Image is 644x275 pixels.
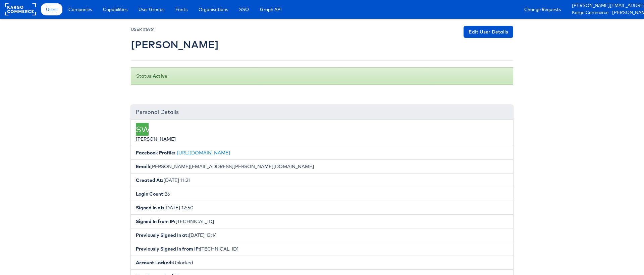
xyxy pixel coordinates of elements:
b: Email: [136,163,150,169]
span: Capabilities [103,6,127,13]
span: SSO [239,6,249,13]
li: [DATE] 11:21 [131,173,513,187]
a: Edit User Details [464,26,513,38]
b: Created At: [136,177,163,183]
li: [DATE] 13:14 [131,228,513,242]
div: Status: [131,67,513,85]
b: Signed In at: [136,205,164,211]
b: Active [153,73,167,79]
b: Previously Signed In from IP: [136,246,200,252]
li: Unlocked [131,256,513,270]
li: 26 [131,187,513,201]
b: Signed In from IP: [136,218,175,224]
span: Companies [68,6,92,13]
a: Kargo Commerce - [PERSON_NAME] [PERSON_NAME] Production [572,9,639,16]
span: User Groups [139,6,164,13]
b: Login Count: [136,191,165,197]
li: [PERSON_NAME] [131,120,513,146]
span: Fonts [175,6,187,13]
div: Personal Details [131,105,513,120]
div: SW [136,123,149,136]
small: USER #5961 [131,27,155,32]
li: [TECHNICAL_ID] [131,242,513,256]
a: [PERSON_NAME][EMAIL_ADDRESS][PERSON_NAME][DOMAIN_NAME] [572,2,639,9]
a: SSO [234,3,254,15]
h2: [PERSON_NAME] [131,39,219,50]
a: Change Requests [519,3,566,15]
a: Organisations [194,3,233,15]
li: [PERSON_NAME][EMAIL_ADDRESS][PERSON_NAME][DOMAIN_NAME] [131,159,513,174]
span: Organisations [199,6,228,13]
a: Graph API [255,3,287,15]
a: User Groups [133,3,169,15]
a: Capabilities [98,3,132,15]
span: Graph API [260,6,282,13]
span: Users [46,6,57,13]
a: [URL][DOMAIN_NAME] [177,150,230,156]
a: Companies [63,3,97,15]
b: Previously Signed In at: [136,232,189,238]
li: [TECHNICAL_ID] [131,214,513,228]
a: Fonts [170,3,193,15]
li: [DATE] 12:50 [131,201,513,215]
a: Users [41,3,62,15]
b: Facebook Profile: [136,150,175,156]
b: Account Locked: [136,260,173,266]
